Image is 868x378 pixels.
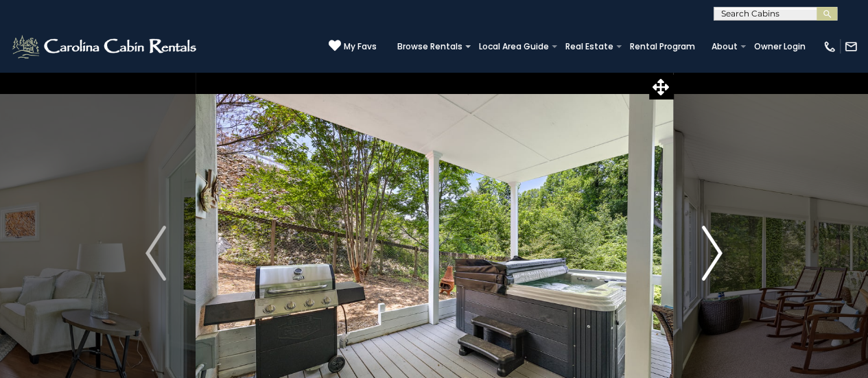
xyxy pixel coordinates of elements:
a: Local Area Guide [472,37,556,56]
a: My Favs [329,39,377,54]
a: Real Estate [559,37,620,56]
img: arrow [702,226,723,281]
span: My Favs [344,40,377,53]
a: Rental Program [623,37,702,56]
img: arrow [145,226,166,281]
img: White-1-2.png [10,33,200,60]
a: Owner Login [747,37,812,56]
img: mail-regular-white.png [844,40,858,54]
img: phone-regular-white.png [823,40,836,54]
a: About [705,37,744,56]
a: Browse Rentals [390,37,469,56]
